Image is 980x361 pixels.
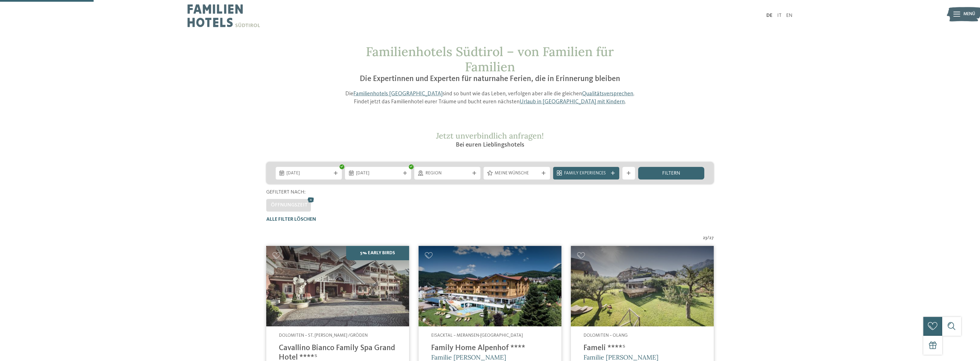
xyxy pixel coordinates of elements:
p: Die sind so bunt wie das Leben, verfolgen aber alle die gleichen . Findet jetzt das Familienhotel... [340,90,640,106]
span: Öffnungszeit [271,203,308,208]
span: Dolomiten – Olang [583,333,628,338]
a: EN [786,13,792,18]
a: Urlaub in [GEOGRAPHIC_DATA] mit Kindern [520,99,625,105]
span: Alle Filter löschen [266,217,316,222]
img: Family Spa Grand Hotel Cavallino Bianco ****ˢ [266,246,409,326]
a: IT [777,13,782,18]
a: DE [766,13,772,18]
span: [DATE] [356,170,400,177]
span: [DATE] [287,170,331,177]
span: Die Expertinnen und Experten für naturnahe Ferien, die in Erinnerung bleiben [360,75,620,83]
span: Gefiltert nach: [266,190,305,195]
span: Region [425,170,470,177]
span: Jetzt unverbindlich anfragen! [436,131,544,141]
span: Eisacktal – Meransen-[GEOGRAPHIC_DATA] [431,333,523,338]
span: Dolomiten – St. [PERSON_NAME] /Gröden [279,333,368,338]
h4: Family Home Alpenhof **** [431,344,549,353]
span: Meine Wünsche [495,170,539,177]
a: Familienhotels [GEOGRAPHIC_DATA] [353,91,443,97]
img: Family Home Alpenhof **** [419,246,561,326]
span: 23 [703,235,707,241]
span: Family Experiences [564,170,608,177]
span: Menü [963,11,975,17]
span: 27 [709,235,714,241]
a: Qualitätsversprechen [582,91,633,97]
span: Bei euren Lieblingshotels [456,142,524,148]
span: Familienhotels Südtirol – von Familien für Familien [366,44,614,75]
img: Familienhotels gesucht? Hier findet ihr die besten! [571,246,714,326]
span: / [707,235,709,241]
span: filtern [662,171,680,176]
